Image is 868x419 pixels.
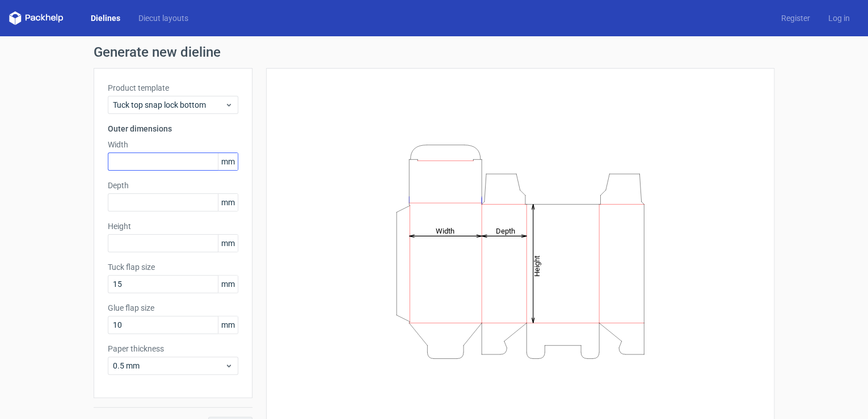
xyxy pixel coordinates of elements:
[108,302,238,314] label: Glue flap size
[218,194,238,211] span: mm
[533,255,541,276] tspan: Height
[819,12,859,24] a: Log in
[82,12,129,24] a: Dielines
[218,153,238,170] span: mm
[108,123,238,134] h3: Outer dimensions
[108,180,238,191] label: Depth
[129,12,197,24] a: Diecut layouts
[495,226,515,235] tspan: Depth
[94,45,774,59] h1: Generate new dieline
[772,12,819,24] a: Register
[108,343,238,354] label: Paper thickness
[436,226,454,235] tspan: Width
[218,235,238,252] span: mm
[108,139,238,150] label: Width
[218,316,238,333] span: mm
[113,360,225,371] span: 0.5 mm
[108,221,238,232] label: Height
[113,99,225,111] span: Tuck top snap lock bottom
[108,82,238,94] label: Product template
[108,261,238,273] label: Tuck flap size
[218,276,238,293] span: mm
